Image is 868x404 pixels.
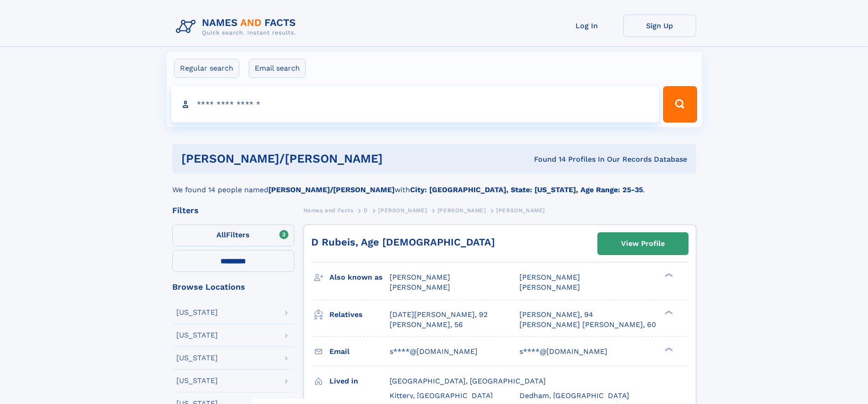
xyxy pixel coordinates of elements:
a: [PERSON_NAME] [378,205,427,216]
h3: Relatives [329,307,390,322]
a: Sign Up [623,15,696,37]
button: Search Button [663,86,697,123]
span: All [216,230,226,239]
span: [PERSON_NAME] [519,273,580,281]
div: We found 14 people named with . [172,174,696,195]
b: City: [GEOGRAPHIC_DATA], State: [US_STATE], Age Range: 25-35 [410,185,643,194]
a: Log In [550,15,623,37]
a: [PERSON_NAME], 94 [519,310,593,320]
span: [PERSON_NAME] [378,207,427,214]
b: [PERSON_NAME]/[PERSON_NAME] [268,185,395,194]
span: [PERSON_NAME] [496,207,545,214]
a: [PERSON_NAME] [437,205,486,216]
a: [PERSON_NAME] [PERSON_NAME], 60 [519,320,656,330]
div: ❯ [663,309,673,315]
div: ❯ [663,272,673,278]
div: [US_STATE] [176,309,218,316]
div: [US_STATE] [176,354,218,362]
h3: Email [329,344,390,359]
div: Found 14 Profiles In Our Records Database [458,154,687,164]
a: D Rubeis, Age [DEMOGRAPHIC_DATA] [311,236,495,248]
span: [PERSON_NAME] [437,207,486,214]
a: D [364,205,368,216]
label: Filters [172,225,294,246]
a: Names and Facts [303,205,354,216]
span: [PERSON_NAME] [390,283,450,291]
span: Dedham, [GEOGRAPHIC_DATA] [519,391,629,400]
div: View Profile [621,233,665,254]
a: [PERSON_NAME], 56 [390,320,463,330]
div: [US_STATE] [176,332,218,339]
h3: Lived in [329,373,390,389]
a: [DATE][PERSON_NAME], 92 [390,310,488,320]
img: Logo Names and Facts [172,15,303,39]
label: Email search [249,59,306,78]
span: [GEOGRAPHIC_DATA], [GEOGRAPHIC_DATA] [390,377,546,385]
input: search input [171,86,659,123]
div: ❯ [663,346,673,352]
div: [US_STATE] [176,377,218,384]
label: Regular search [174,59,239,78]
h3: Also known as [329,270,390,285]
span: [PERSON_NAME] [519,283,580,291]
span: [PERSON_NAME] [390,273,450,281]
span: D [364,207,368,214]
div: Browse Locations [172,283,294,291]
a: View Profile [598,233,688,255]
h1: [PERSON_NAME]/[PERSON_NAME] [181,153,458,164]
span: Kittery, [GEOGRAPHIC_DATA] [390,391,493,400]
div: Filters [172,206,294,215]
